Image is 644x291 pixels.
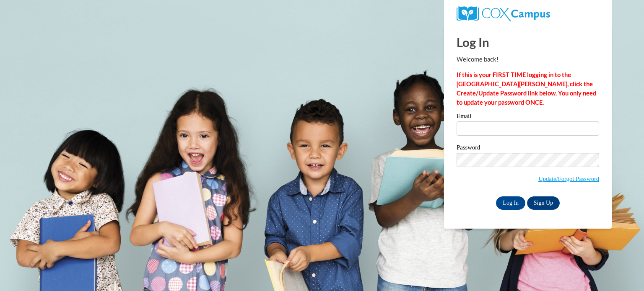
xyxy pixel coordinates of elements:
[496,196,525,210] input: Log In
[527,196,560,210] a: Sign Up
[457,144,599,153] label: Password
[457,71,596,106] strong: If this is your FIRST TIME logging in to the [GEOGRAPHIC_DATA][PERSON_NAME], click the Create/Upd...
[457,113,599,121] label: Email
[457,55,599,64] p: Welcome back!
[457,33,599,51] h1: Log In
[457,6,550,21] img: COX Campus
[457,10,550,17] a: COX Campus
[538,175,599,182] a: Update/Forgot Password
